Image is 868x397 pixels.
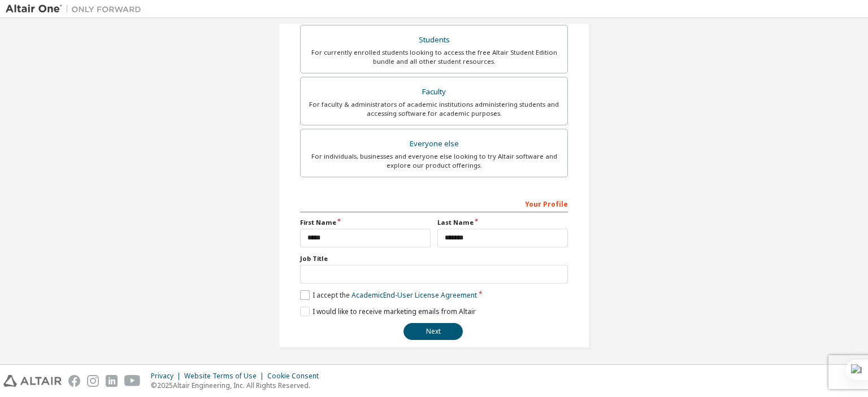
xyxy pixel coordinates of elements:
label: I accept the [300,290,477,300]
label: First Name [300,218,431,227]
div: Privacy [151,372,184,381]
div: Faculty [307,84,561,100]
img: Altair One [6,3,147,15]
img: facebook.svg [68,375,80,387]
div: Students [307,32,561,48]
div: For currently enrolled students looking to access the free Altair Student Edition bundle and all ... [307,48,561,66]
label: Job Title [300,254,568,263]
img: altair_logo.svg [3,375,62,387]
a: Academic End-User License Agreement [351,290,477,300]
img: youtube.svg [124,375,141,387]
div: Your Profile [300,194,568,212]
img: linkedin.svg [106,375,118,387]
label: I would like to receive marketing emails from Altair [300,307,476,316]
div: Cookie Consent [267,372,325,381]
label: Last Name [437,218,568,227]
img: instagram.svg [87,375,99,387]
div: Everyone else [307,136,561,152]
div: For individuals, businesses and everyone else looking to try Altair software and explore our prod... [307,152,561,170]
p: © 2025 Altair Engineering, Inc. All Rights Reserved. [151,381,325,390]
button: Next [403,323,463,340]
div: Website Terms of Use [184,372,267,381]
div: For faculty & administrators of academic institutions administering students and accessing softwa... [307,100,561,118]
